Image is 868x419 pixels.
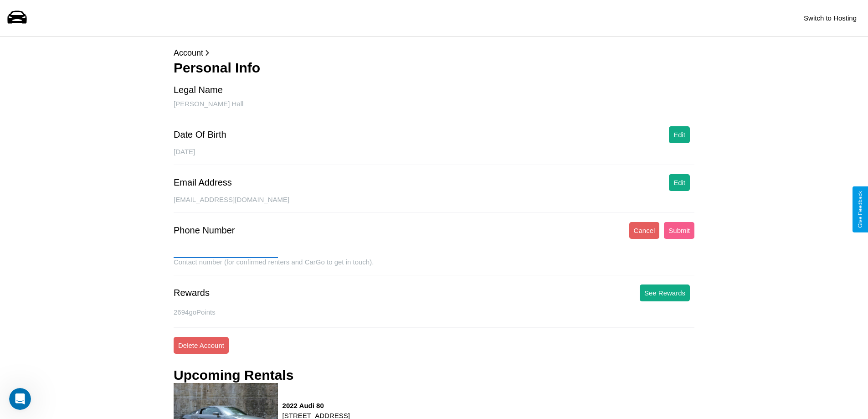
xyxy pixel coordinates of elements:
div: Email Address [174,177,232,188]
iframe: Intercom live chat [9,388,31,410]
p: 2694 goPoints [174,306,694,318]
div: [PERSON_NAME] Hall [174,100,694,117]
div: Give Feedback [857,191,863,228]
div: Contact number (for confirmed renters and CarGo to get in touch). [174,258,694,275]
h3: 2022 Audi 80 [282,402,350,409]
div: Rewards [174,288,210,298]
div: Date Of Birth [174,129,226,140]
h3: Personal Info [174,60,694,76]
button: Edit [669,174,690,191]
button: Switch to Hosting [799,10,861,26]
button: Cancel [629,222,660,239]
div: Phone Number [174,225,235,236]
p: Account [174,46,694,60]
div: [EMAIL_ADDRESS][DOMAIN_NAME] [174,196,694,213]
button: Edit [669,126,690,143]
h3: Upcoming Rentals [174,367,293,383]
div: [DATE] [174,148,694,165]
button: Submit [664,222,694,239]
button: See Rewards [640,285,690,301]
div: Legal Name [174,85,223,95]
button: Delete Account [174,337,229,354]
